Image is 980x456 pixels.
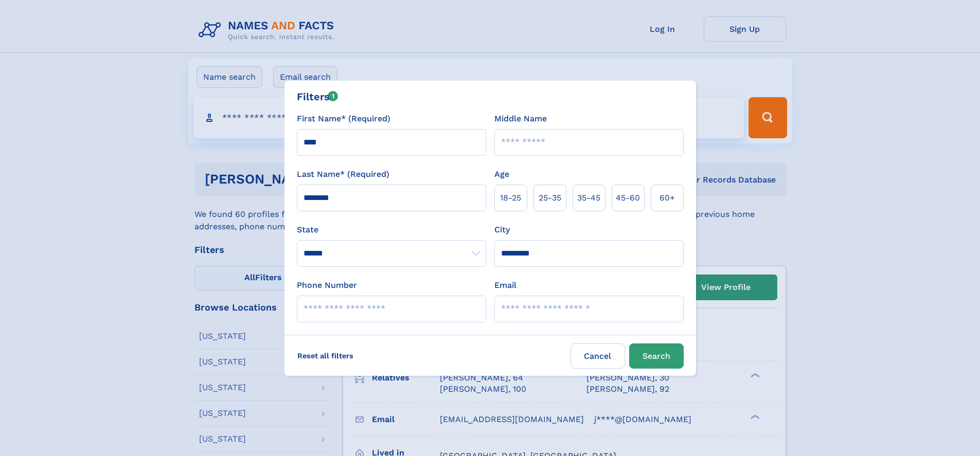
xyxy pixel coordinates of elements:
label: Phone Number [297,279,357,291]
span: 60+ [660,192,675,204]
div: Filters [297,89,338,104]
label: Middle Name [494,113,547,125]
span: 18‑25 [500,192,521,204]
label: Email [494,279,516,291]
label: City [494,224,510,236]
label: Reset all filters [291,343,360,368]
span: 25‑35 [539,192,561,204]
label: Age [494,168,509,180]
span: 45‑60 [616,192,640,204]
span: 35‑45 [577,192,600,204]
label: Last Name* (Required) [297,168,389,180]
label: Cancel [571,343,625,369]
label: First Name* (Required) [297,113,390,125]
button: Search [629,343,684,369]
label: State [297,224,486,236]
